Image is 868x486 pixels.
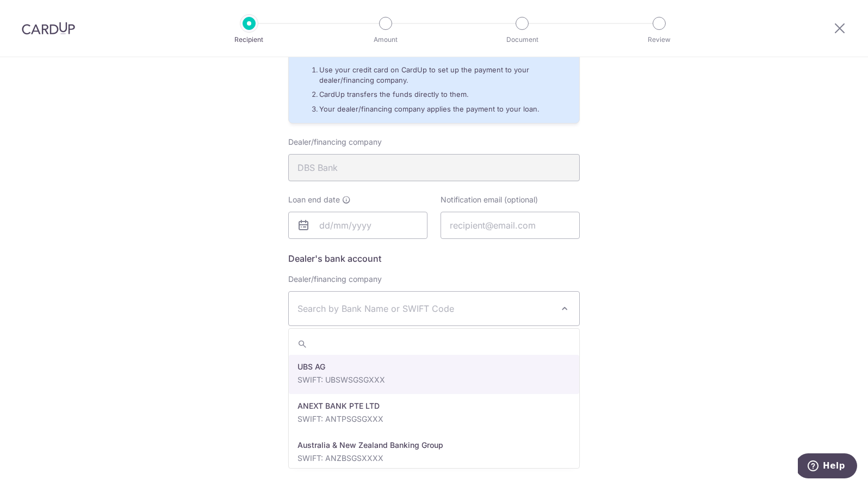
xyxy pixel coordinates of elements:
li: Use your credit card on CardUp to set up the payment to your dealer/financing company. [319,65,571,85]
label: Notification email (optional) [441,194,538,205]
label: Dealer/financing company [288,274,382,285]
p: SWIFT: UBSWSGSGXXX [297,374,571,385]
p: ANEXT BANK PTE LTD [297,401,571,411]
img: CardUp [22,22,75,35]
p: Review [619,34,699,45]
li: CardUp transfers the funds directly to them. [319,90,571,100]
p: SWIFT: ANZBSGSXXXX [297,453,571,464]
label: Dealer/financing company [288,137,382,147]
span: Search by Bank Name or SWIFT Code [297,302,553,315]
label: Loan end date [288,194,351,205]
h5: Dealer's bank account [288,252,580,265]
p: UBS AG [297,361,571,372]
input: recipient@email.com [441,212,580,239]
p: Recipient [209,34,289,45]
p: Amount [345,34,426,45]
p: Australia & New Zealand Banking Group [297,440,571,451]
li: Your dealer/financing company applies the payment to your loan. [319,104,571,114]
iframe: Opens a widget where you can find more information [798,453,857,481]
p: Document [482,34,562,45]
p: SWIFT: ANTPSGSGXXX [297,414,571,425]
input: Dealer or financing institution [288,154,580,181]
input: dd/mm/yyyy [288,212,427,239]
